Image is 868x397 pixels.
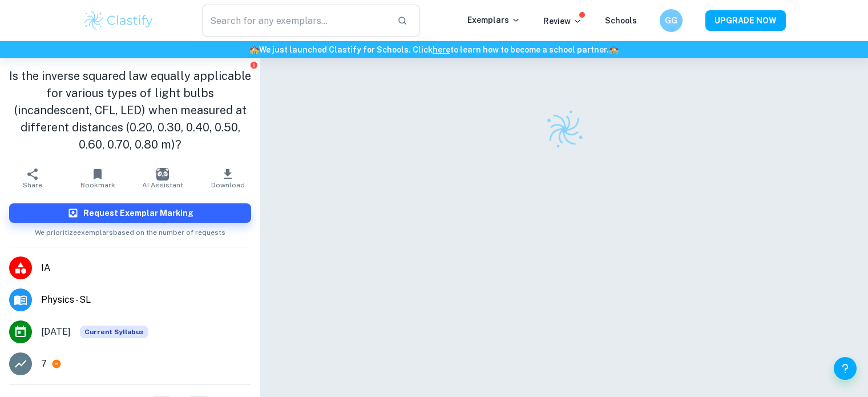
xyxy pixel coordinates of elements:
[433,45,450,54] a: here
[543,15,582,27] p: Review
[142,181,183,189] span: AI Assistant
[83,9,155,32] img: Clastify logo
[80,326,148,338] div: This exemplar is based on the current syllabus. Feel free to refer to it for inspiration/ideas wh...
[41,357,47,371] p: 7
[156,168,169,181] img: AI Assistant
[65,162,130,194] button: Bookmark
[211,181,245,189] span: Download
[130,162,195,194] button: AI Assistant
[664,14,677,27] h6: GG
[35,223,225,238] span: We prioritize exemplars based on the number of requests
[195,162,260,194] button: Download
[705,10,786,31] button: UPGRADE NOW
[609,45,619,54] span: 🏫
[834,357,857,380] button: Help and Feedback
[23,181,42,189] span: Share
[249,61,258,69] button: Report issue
[80,326,148,338] span: Current Syllabus
[9,67,251,153] h1: Is the inverse squared law equally applicable for various types of light bulbs (incandescent, CFL...
[83,207,193,219] h6: Request Exemplar Marking
[467,14,520,26] p: Exemplars
[2,43,866,56] h6: We just launched Clastify for Schools. Click to learn how to become a school partner.
[80,181,115,189] span: Bookmark
[41,293,251,307] span: Physics - SL
[249,45,259,54] span: 🏫
[538,104,590,156] img: Clastify logo
[41,325,71,339] span: [DATE]
[660,9,683,32] button: GG
[605,16,637,25] a: Schools
[41,261,251,275] span: IA
[9,203,251,223] button: Request Exemplar Marking
[202,5,389,37] input: Search for any exemplars...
